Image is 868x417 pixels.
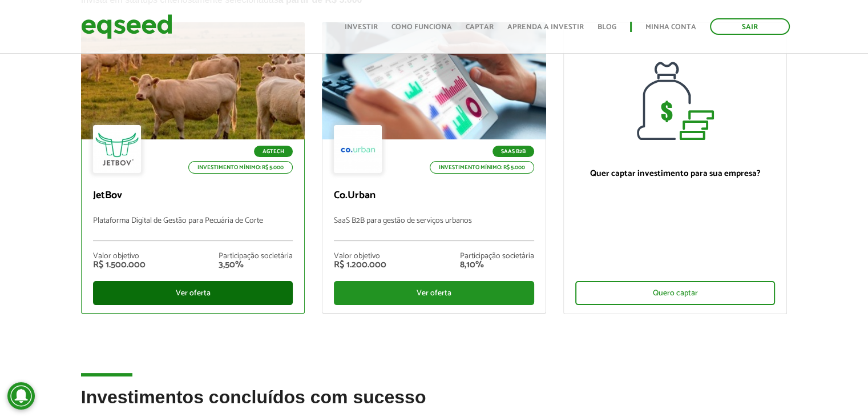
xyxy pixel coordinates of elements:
a: Minha conta [645,23,696,31]
a: Blog [597,23,616,31]
p: Investimento mínimo: R$ 5.000 [188,161,293,174]
p: Quer captar investimento para sua empresa? [575,169,776,179]
a: Quer captar investimento para sua empresa? Quero captar [563,22,788,314]
p: Plataforma Digital de Gestão para Pecuária de Corte [93,216,293,241]
a: Agtech Investimento mínimo: R$ 5.000 JetBov Plataforma Digital de Gestão para Pecuária de Corte V... [81,22,305,314]
a: Como funciona [391,23,452,31]
div: Ver oferta [93,281,293,305]
div: 8,10% [460,260,534,270]
a: Sair [710,18,790,35]
p: Agtech [254,146,293,157]
a: Investir [345,23,378,31]
div: R$ 1.200.000 [334,260,386,270]
p: JetBov [93,190,293,202]
div: R$ 1.500.000 [93,260,146,270]
a: Aprenda a investir [507,23,584,31]
a: Captar [466,23,494,31]
div: 3,50% [219,260,293,270]
p: SaaS B2B para gestão de serviços urbanos [334,216,534,241]
div: Valor objetivo [93,252,146,260]
div: Participação societária [460,252,534,260]
p: SaaS B2B [492,146,534,157]
p: Co.Urban [334,190,534,202]
img: EqSeed [81,11,172,42]
div: Participação societária [219,252,293,260]
a: SaaS B2B Investimento mínimo: R$ 5.000 Co.Urban SaaS B2B para gestão de serviços urbanos Valor ob... [322,22,546,314]
div: Ver oferta [334,281,534,305]
p: Investimento mínimo: R$ 5.000 [430,161,534,174]
div: Valor objetivo [334,252,386,260]
div: Quero captar [575,281,776,305]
